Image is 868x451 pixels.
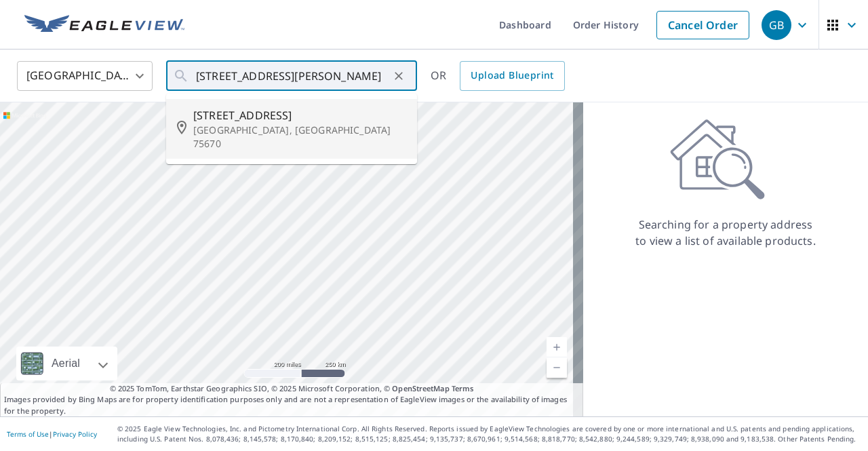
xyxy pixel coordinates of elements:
img: EV Logo [24,15,184,35]
input: Search by address or latitude-longitude [196,57,389,95]
span: © 2025 TomTom, Earthstar Geographics SIO, © 2025 Microsoft Corporation, © [110,383,474,395]
div: Aerial [47,347,84,380]
div: GB [762,10,791,40]
a: OpenStreetMap [392,383,449,393]
p: Searching for a property address to view a list of available products. [635,216,816,249]
a: Terms [452,383,474,393]
span: Upload Blueprint [471,67,553,84]
button: Clear [389,66,408,85]
a: Terms of Use [7,429,49,439]
a: Current Level 5, Zoom In [547,337,567,357]
div: [GEOGRAPHIC_DATA] [17,57,153,95]
a: Privacy Policy [53,429,97,439]
a: Current Level 5, Zoom Out [547,357,567,378]
a: Cancel Order [656,11,749,39]
p: © 2025 Eagle View Technologies, Inc. and Pictometry International Corp. All Rights Reserved. Repo... [117,424,861,444]
span: [STREET_ADDRESS] [193,107,406,123]
p: | [7,430,97,438]
div: OR [431,61,565,91]
div: Aerial [16,347,117,380]
p: [GEOGRAPHIC_DATA], [GEOGRAPHIC_DATA] 75670 [193,123,406,151]
a: Upload Blueprint [460,61,564,91]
